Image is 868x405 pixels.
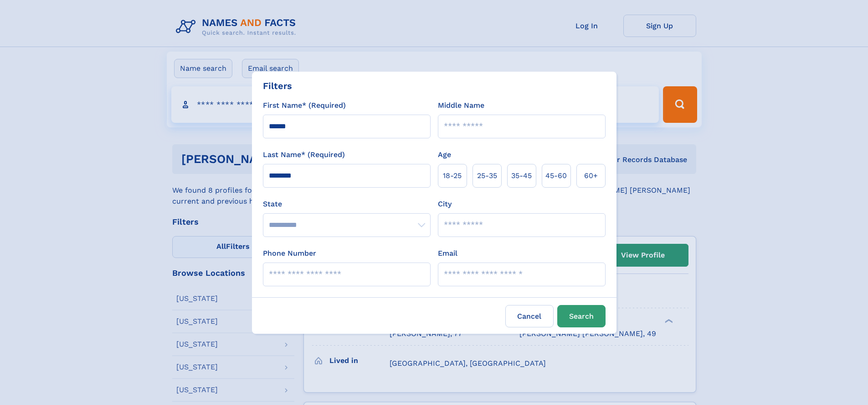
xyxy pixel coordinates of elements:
span: 25‑35 [477,170,497,181]
span: 18‑25 [443,170,462,181]
label: Age [438,149,451,160]
button: Search [557,305,606,327]
span: 45‑60 [545,170,567,181]
label: Last Name* (Required) [263,149,345,160]
label: City [438,199,452,210]
label: State [263,199,431,210]
label: First Name* (Required) [263,100,346,111]
label: Cancel [505,305,554,327]
span: 60+ [584,170,598,181]
label: Email [438,248,457,259]
div: Filters [263,79,292,93]
span: 35‑45 [511,170,532,181]
label: Middle Name [438,100,484,111]
label: Phone Number [263,248,316,259]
